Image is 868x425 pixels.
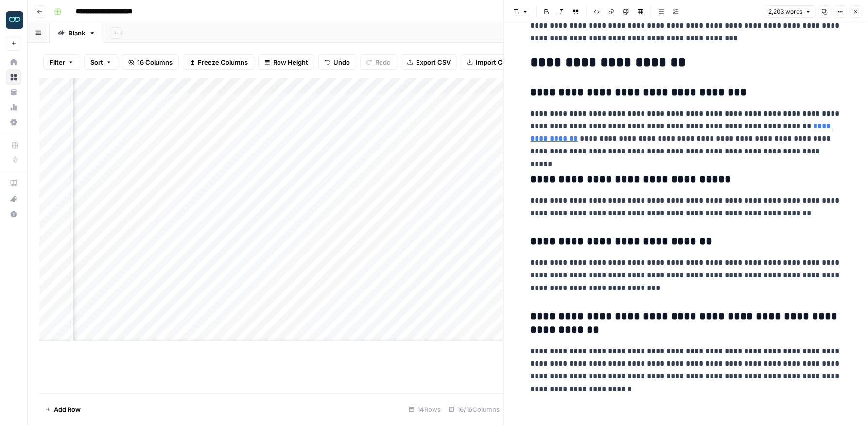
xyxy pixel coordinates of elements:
a: Blank [50,23,104,43]
button: Filter [43,54,80,70]
span: Freeze Columns [198,57,248,67]
button: Help + Support [6,206,21,222]
button: Row Height [258,54,314,70]
button: Redo [360,54,397,70]
a: Browse [6,69,21,85]
div: What's new? [6,191,21,206]
span: Undo [333,57,350,67]
a: Your Data [6,85,21,100]
button: Add Row [39,402,87,417]
a: Home [6,54,21,70]
button: What's new? [6,191,21,206]
a: Settings [6,115,21,130]
button: Sort [84,54,118,70]
button: Workspace: Zola Inc [6,8,21,32]
a: AirOps Academy [6,175,21,191]
button: Undo [318,54,356,70]
span: Sort [90,57,103,67]
button: Import CSV [461,54,517,70]
span: Redo [375,57,391,67]
button: Export CSV [401,54,457,70]
span: Filter [50,57,65,67]
button: 16 Columns [122,54,179,70]
div: 14 Rows [405,402,445,417]
div: 16/16 Columns [445,402,503,417]
span: 16 Columns [137,57,173,67]
div: Blank [69,28,85,38]
span: 2,203 words [768,7,802,16]
span: Export CSV [416,57,451,67]
span: Row Height [273,57,308,67]
button: Freeze Columns [183,54,254,70]
span: Import CSV [476,57,511,67]
button: 2,203 words [764,5,816,18]
img: Zola Inc Logo [6,11,23,29]
span: Add Row [54,405,81,414]
a: Usage [6,100,21,115]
